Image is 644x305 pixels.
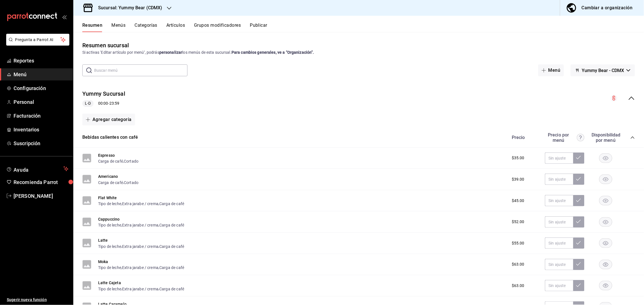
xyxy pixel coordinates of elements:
[582,4,633,12] div: Cambiar a organización
[545,216,573,228] input: Sin ajuste
[111,23,125,32] button: Menús
[94,5,162,11] h3: Sucursal: Yummy Bear (CDMX)
[98,216,120,222] button: Cappuccino
[545,132,585,143] div: Precio por menú
[512,155,524,161] span: $35.00
[122,244,158,249] button: Extra jarabe / crema
[14,98,69,106] span: Personal
[82,90,125,98] button: Yummy Sucursal
[194,23,241,32] button: Grupos modificadores
[82,50,635,55] div: Si activas ‘Editar artículo por menú’, podrás los menús de esta sucursal.
[15,37,61,43] span: Pregunta a Parrot AI
[159,201,184,207] button: Carga de café
[135,23,158,32] button: Categorías
[98,265,121,270] button: Tipo de leche
[14,126,69,133] span: Inventarios
[98,174,118,179] button: Americano
[82,41,129,50] div: Resumen sucursal
[14,192,69,200] span: [PERSON_NAME]
[98,180,123,185] button: Carga de café
[250,23,267,32] button: Publicar
[98,280,121,286] button: Latte Cajeta
[7,297,69,303] span: Sugerir nueva función
[73,85,644,111] div: collapse-menu-row
[630,135,635,140] button: collapse-category-row
[98,244,121,249] button: Tipo de leche
[582,68,624,73] span: Yummy Bear - CDMX
[512,240,524,246] span: $55.00
[98,195,117,201] button: Flat White
[98,259,108,264] button: Moka
[98,201,184,207] div: , ,
[124,158,138,164] button: Cortado
[545,152,573,164] input: Sin ajuste
[98,222,121,228] button: Tipo de leche
[82,100,125,107] div: 00:00 - 23:59
[512,198,524,204] span: $45.00
[14,71,69,78] span: Menú
[98,179,138,185] div: ,
[98,286,184,291] div: , ,
[122,286,158,292] button: Extra jarabe / crema
[571,64,635,76] button: Yummy Bear - CDMX
[538,64,564,76] button: Menú
[98,286,121,292] button: Tipo de leche
[62,15,67,19] button: open_drawer_menu
[98,222,184,228] div: , ,
[166,23,185,32] button: Artículos
[592,132,620,143] div: Disponibilidad por menú
[98,243,184,249] div: , ,
[231,50,314,55] strong: Para cambios generales, ve a “Organización”.
[159,244,184,249] button: Carga de café
[512,283,524,289] span: $63.00
[159,265,184,270] button: Carga de café
[83,100,93,106] span: L-D
[14,57,69,64] span: Reportes
[14,165,61,172] span: Ayuda
[82,23,102,32] button: Resumen
[82,134,138,141] button: Bebidas calientes con café
[14,140,69,147] span: Suscripción
[159,222,184,228] button: Carga de café
[98,158,138,164] div: ,
[545,280,573,291] input: Sin ajuste
[98,201,121,207] button: Tipo de leche
[506,135,542,140] div: Precio
[98,158,123,164] button: Carga de café
[122,265,158,270] button: Extra jarabe / crema
[14,178,69,186] span: Recomienda Parrot
[14,84,69,92] span: Configuración
[98,237,108,243] button: Latte
[122,222,158,228] button: Extra jarabe / crema
[545,259,573,270] input: Sin ajuste
[159,286,184,292] button: Carga de café
[98,152,115,158] button: Espresso
[98,264,184,270] div: , ,
[6,34,69,46] button: Pregunta a Parrot AI
[545,195,573,206] input: Sin ajuste
[122,201,158,207] button: Extra jarabe / crema
[512,261,524,267] span: $63.00
[124,180,138,185] button: Cortado
[82,114,135,125] button: Agregar categoría
[545,237,573,249] input: Sin ajuste
[94,65,188,76] input: Buscar menú
[82,23,644,32] div: navigation tabs
[4,41,69,47] a: Pregunta a Parrot AI
[512,176,524,182] span: $39.00
[159,50,182,55] strong: personalizar
[512,219,524,225] span: $52.00
[545,174,573,185] input: Sin ajuste
[14,112,69,120] span: Facturación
